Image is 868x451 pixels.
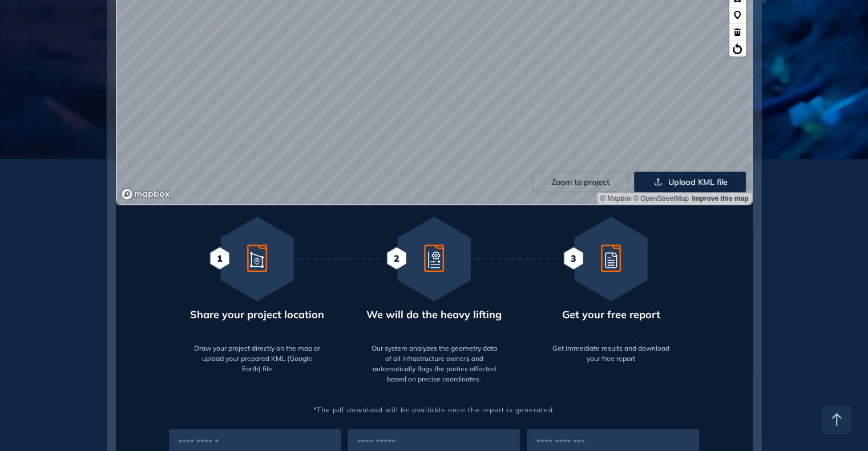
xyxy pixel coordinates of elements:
span: 1 [217,251,223,265]
span: Zoom to project [551,177,609,187]
span: 3 [571,251,576,265]
div: We will do the heavy lifting [366,307,502,322]
button: Zoom to project [532,172,628,192]
a: Improve this map [692,194,748,202]
a: OpenStreetMap [633,194,689,202]
div: Our system analyzes the geometry data of all infrastructure owners and automatically flags the pa... [371,339,498,384]
span: 2 [394,251,399,265]
div: *The pdf download will be available once the report is generated. [169,391,700,415]
div: Get immediate results and download your free report [548,339,675,364]
div: Share your project location [190,307,324,322]
button: Delete [729,23,746,40]
button: Upload KML file [634,172,746,192]
a: Mapbox [600,194,632,202]
span: Upload KML file [668,177,728,187]
button: Marker tool (m) [729,7,746,23]
div: Draw your project directly on the map or upload your prepared KML (Google Earth) file [194,339,321,374]
div: Get your free report [562,307,660,322]
a: Mapbox logo [120,188,171,201]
